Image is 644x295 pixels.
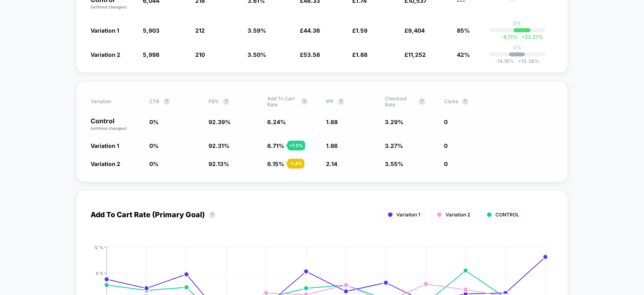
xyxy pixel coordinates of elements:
[223,98,229,105] button: ?
[195,51,205,58] span: 210
[208,98,219,104] span: PDV
[385,96,415,108] span: Checkout Rate
[516,26,518,32] p: |
[96,270,103,275] tspan: 9 %
[516,50,518,56] p: |
[444,98,458,104] span: Clicks
[300,27,320,34] span: £
[396,212,420,218] span: Variation 1
[91,118,141,131] p: Control
[149,118,159,125] span: 0 %
[514,58,539,64] span: 13.36 %
[248,51,266,58] span: 3.50 %
[518,58,521,64] span: +
[518,34,543,40] span: 23.27 %
[385,118,403,125] span: 3.29 %
[267,118,286,125] span: 6.24 %
[326,160,337,167] span: 2.14
[208,118,231,125] span: 92.39 %
[287,159,304,168] div: - 1.4 %
[419,98,425,105] button: ?
[163,98,170,105] button: ?
[522,34,525,40] span: +
[513,20,521,26] p: 0%
[149,160,159,167] span: 0 %
[149,98,159,104] span: CTR
[195,27,205,34] span: 212
[408,27,425,34] span: 9,404
[405,27,425,34] span: £
[91,96,135,108] span: Variation
[267,142,284,149] span: 6.71 %
[352,51,367,58] span: £
[457,27,470,34] span: 85%
[408,51,426,58] span: 11,252
[385,142,403,149] span: 3.27 %
[267,96,297,108] span: Add To Cart Rate
[444,118,448,125] span: 0
[143,27,159,34] span: 5,903
[501,34,518,40] span: -6.17 %
[143,51,159,58] span: 5,998
[301,98,308,105] button: ?
[462,98,469,105] button: ?
[91,51,120,58] span: Variation 2
[91,160,120,167] span: Variation 2
[149,142,159,149] span: 0 %
[267,160,284,167] span: 6.15 %
[356,51,367,58] span: 1.88
[385,160,403,167] span: 3.55 %
[338,98,344,105] button: ?
[208,160,229,167] span: 92.13 %
[444,160,448,167] span: 0
[326,118,338,125] span: 1.88
[495,58,514,64] span: -14.19 %
[208,142,229,149] span: 92.31 %
[300,51,320,58] span: £
[446,212,470,218] span: Variation 2
[326,142,338,149] span: 1.86
[94,245,103,249] tspan: 12 %
[248,27,266,34] span: 3.59 %
[495,212,519,218] span: CONTROL
[405,51,426,58] span: £
[91,4,127,9] span: (without changes)
[303,51,320,58] span: 53.58
[91,126,127,131] span: (without changes)
[356,27,367,34] span: 1.59
[326,98,334,104] span: IPP
[444,142,448,149] span: 0
[457,51,470,58] span: 42%
[352,27,367,34] span: £
[303,27,320,34] span: 44.36
[91,27,119,34] span: Variation 1
[91,142,119,149] span: Variation 1
[209,212,215,218] button: ?
[287,141,305,150] div: + 7.5 %
[513,44,521,50] p: 0%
